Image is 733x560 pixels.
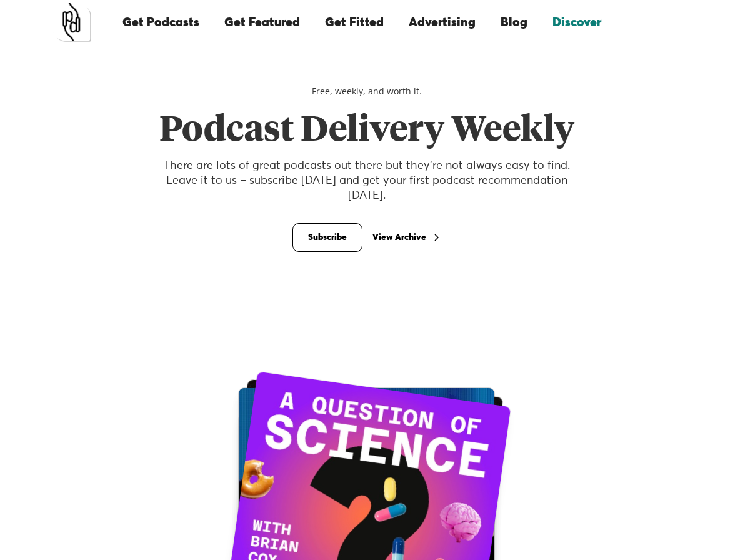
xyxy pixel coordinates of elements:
[312,1,396,44] a: Get Fitted
[488,1,540,44] a: Blog
[110,1,212,44] a: Get Podcasts
[151,110,582,152] h1: Podcast Delivery Weekly
[396,1,488,44] a: Advertising
[292,223,362,252] a: Subscribe
[372,233,426,242] div: View Archive
[212,1,312,44] a: Get Featured
[372,230,441,245] a: View Archive
[52,3,91,42] a: home
[151,158,582,203] p: There are lots of great podcasts out there but they’re not always easy to find. Leave it to us – ...
[540,1,614,44] a: Discover
[151,85,582,97] div: Free, weekly, and worth it.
